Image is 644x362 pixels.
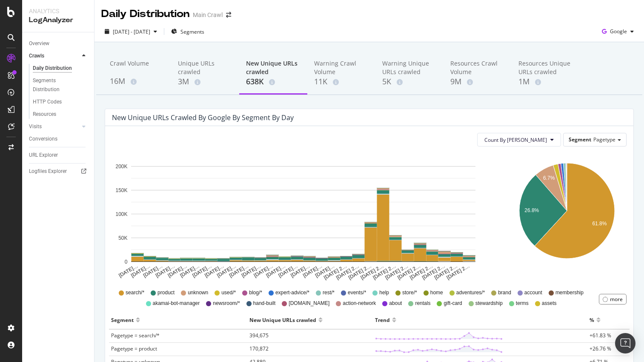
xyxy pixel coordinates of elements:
div: Overview [29,39,49,48]
span: store/* [402,289,417,296]
span: blog/* [249,289,262,296]
div: 9M [450,76,505,87]
span: hand-built [253,300,276,307]
span: home [430,289,443,296]
div: New Unique URLs crawled [246,59,301,76]
a: HTTP Codes [33,98,88,106]
span: Google [610,28,627,35]
div: New Unique URLs crawled [249,313,316,327]
span: adventures/* [456,289,485,296]
a: Crawls [29,52,80,60]
span: [DATE] - [DATE] [113,28,150,35]
span: about [389,300,402,307]
span: used/* [221,289,236,296]
text: 61.8% [592,221,607,227]
span: stewardship [475,300,503,307]
a: Overview [29,39,88,48]
span: product [157,289,175,296]
div: New Unique URLs crawled by google by Segment by Day [112,113,294,122]
div: Open Intercom Messenger [615,333,635,353]
span: account [524,289,542,296]
text: 0 [125,259,128,265]
text: 150K [115,187,127,193]
span: unknown [188,289,208,296]
div: 11K [314,76,369,87]
div: Visits [29,122,42,131]
div: Conversions [29,135,57,144]
div: Segments Distribution [33,76,80,94]
span: [DOMAIN_NAME] [289,300,329,307]
a: Conversions [29,135,88,144]
span: +61.83 % [590,332,611,339]
div: 638K [246,76,301,87]
span: akamai-bot-manager [153,300,200,307]
span: gift-card [444,300,462,307]
div: Main Crawl [193,11,223,19]
div: Warning Crawl Volume [314,59,369,76]
a: URL Explorer [29,151,88,160]
div: Analytics [29,7,87,15]
text: 6.7% [543,175,555,181]
a: Segments Distribution [33,76,88,94]
span: 394,675 [249,332,269,339]
text: 50K [118,235,127,241]
div: 16M [110,76,164,87]
button: Segments [168,25,208,38]
div: 3M [178,76,232,87]
span: rentals [415,300,430,307]
div: Resources Crawl Volume [450,59,505,76]
text: 100K [115,211,127,217]
div: 5K [382,76,437,87]
span: +26.76 % [590,345,611,352]
span: Pagetype [593,136,615,143]
span: Pagetype = product [111,345,157,352]
a: Logfiles Explorer [29,167,88,176]
span: assets [542,300,557,307]
span: rest/* [323,289,335,296]
span: newsroom/* [213,300,240,307]
div: arrow-right-arrow-left [226,12,231,18]
div: 1M [518,76,573,87]
span: membership [555,289,584,296]
div: Crawl Volume [110,59,164,75]
div: Trend [375,313,390,327]
div: Segment [111,313,134,327]
a: Daily Distribution [33,64,88,73]
button: [DATE] - [DATE] [101,25,160,38]
div: HTTP Codes [33,98,62,106]
button: Count By [PERSON_NAME] [477,133,561,147]
span: help [379,289,389,296]
div: Resources Unique URLs crawled [518,59,573,76]
span: Pagetype = search/* [111,332,160,339]
div: Crawls [29,52,44,60]
div: Warning Unique URLs crawled [382,59,437,76]
span: Count By Day [484,136,547,144]
a: Resources [33,110,88,119]
span: brand [498,289,511,296]
span: events/* [348,289,366,296]
span: terms [516,300,529,307]
svg: A chart. [507,153,627,281]
div: LogAnalyzer [29,15,87,25]
span: Segment [569,136,591,143]
text: 26.8% [525,207,539,213]
span: 170,872 [249,345,269,352]
div: Daily Distribution [33,64,72,73]
div: Logfiles Explorer [29,167,67,176]
div: Resources [33,110,56,119]
span: action-network [343,300,376,307]
span: search/* [126,289,144,296]
div: more [610,296,623,303]
a: Visits [29,122,80,131]
button: Google [598,25,637,38]
div: URL Explorer [29,151,58,160]
span: Segments [180,28,204,35]
text: 200K [115,164,127,170]
div: % [590,313,594,327]
div: Daily Distribution [101,7,189,21]
div: Unique URLs crawled [178,59,232,76]
span: expert-advice/* [275,289,309,296]
svg: A chart. [112,153,495,281]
